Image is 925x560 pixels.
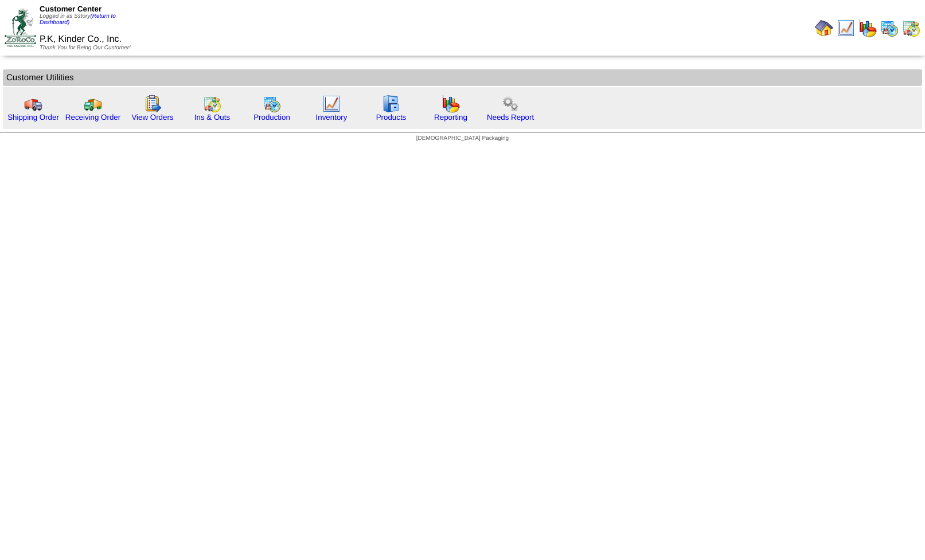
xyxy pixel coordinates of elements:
a: Inventory [316,113,348,122]
img: calendarinout.gif [203,95,221,113]
img: line_graph.gif [837,19,855,37]
img: graph.gif [442,95,460,113]
img: cabinet.gif [382,95,400,113]
img: calendarprod.gif [880,19,899,37]
img: truck2.gif [84,95,102,113]
a: Reporting [434,113,467,122]
a: Needs Report [487,113,534,122]
span: Customer Center [40,5,102,13]
a: View Orders [131,113,173,122]
img: graph.gif [858,19,877,37]
a: Shipping Order [7,113,59,122]
img: ZoRoCo_Logo(Green%26Foil)%20jpg.webp [5,9,36,47]
img: workflow.png [501,95,520,113]
a: Products [376,113,407,122]
img: calendarinout.gif [902,19,920,37]
span: P.K, Kinder Co., Inc. [40,34,122,44]
span: [DEMOGRAPHIC_DATA] Packaging [416,135,509,142]
td: Customer Utilities [3,69,922,86]
img: line_graph.gif [322,95,341,113]
a: Receiving Order [65,113,120,122]
img: workorder.gif [143,95,162,113]
a: (Return to Dashboard) [40,13,116,26]
span: Logged in as Sstory [40,13,116,26]
a: Production [253,113,290,122]
img: truck.gif [24,95,42,113]
img: home.gif [815,19,833,37]
a: Ins & Outs [194,113,230,122]
span: Thank You for Being Our Customer! [40,45,131,51]
img: calendarprod.gif [263,95,281,113]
